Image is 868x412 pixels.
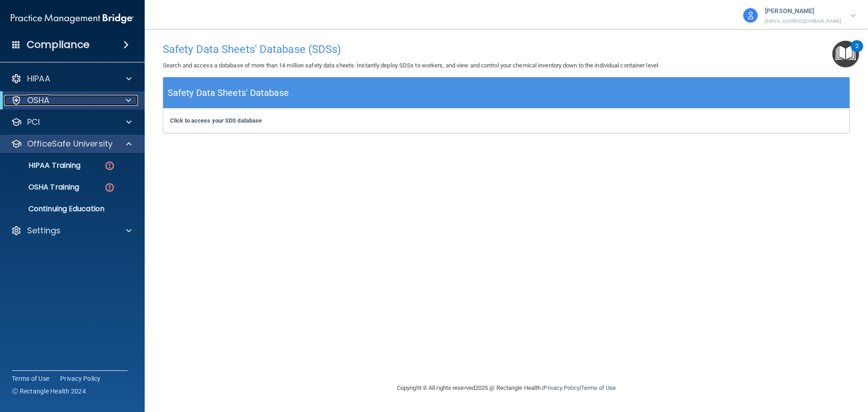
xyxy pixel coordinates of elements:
[163,60,850,71] p: Search and access a database of more than 14 million safety data sheets. Instantly deploy SDSs to...
[765,17,841,25] p: [EMAIL_ADDRESS][DOMAIN_NAME]
[27,138,113,149] p: OfficeSafe University
[170,117,262,124] a: Click to access your SDS database
[11,95,131,106] a: OSHA
[104,160,115,171] img: danger-circle.6113f641.png
[832,41,859,67] button: Open Resource Center, 2 new notifications
[12,374,49,383] a: Terms of Use
[765,5,841,17] p: [PERSON_NAME]
[163,43,850,55] h4: Safety Data Sheets' Database (SDSs)
[12,387,86,396] span: Ⓒ Rectangle Health 2024
[6,161,80,170] p: HIPAA Training
[27,38,90,51] h4: Compliance
[341,374,671,403] div: Copyright © All rights reserved 2025 @ Rectangle Health | |
[855,46,859,58] div: 2
[168,85,289,101] h5: Safety Data Sheets' Database
[27,225,61,236] p: Settings
[60,374,101,383] a: Privacy Policy
[543,384,579,391] a: Privacy Policy
[6,183,79,192] p: OSHA Training
[11,9,134,28] img: PMB logo
[743,8,758,23] img: avatar.17b06cb7.svg
[11,117,132,128] a: PCI
[581,384,616,391] a: Terms of Use
[850,14,856,17] img: arrow-down.227dba2b.svg
[27,117,40,128] p: PCI
[27,95,50,106] p: OSHA
[104,182,115,193] img: danger-circle.6113f641.png
[11,73,132,84] a: HIPAA
[6,204,129,213] p: Continuing Education
[27,73,50,84] p: HIPAA
[11,225,132,236] a: Settings
[11,138,132,149] a: OfficeSafe University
